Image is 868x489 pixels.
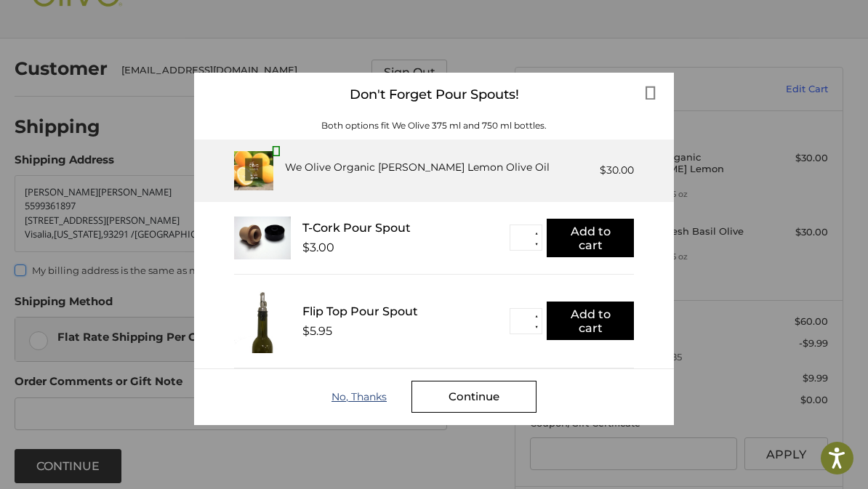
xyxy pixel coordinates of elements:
[194,119,674,132] div: Both options fit We Olive 375 ml and 750 ml bottles.
[531,227,542,238] button: ▲
[166,19,184,36] button: Open LiveChat chat widget
[302,324,332,338] div: $5.95
[600,163,634,178] div: $30.00
[331,391,411,403] div: No, Thanks
[285,160,550,175] div: We Olive Organic [PERSON_NAME] Lemon Olive Oil
[531,322,542,333] button: ▼
[547,219,634,257] button: Add to cart
[411,381,537,413] div: Continue
[20,22,164,33] p: We're away right now. Please check back later!
[547,302,634,340] button: Add to cart
[194,73,674,117] div: Don't Forget Pour Spouts!
[234,217,291,259] img: T_Cork__22625.1711686153.233.225.jpg
[531,238,542,249] button: ▼
[302,304,510,318] div: Flip Top Pour Spout
[531,311,542,322] button: ▲
[302,221,510,235] div: T-Cork Pour Spout
[234,289,291,353] img: FTPS_bottle__43406.1705089544.233.225.jpg
[302,241,334,254] div: $3.00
